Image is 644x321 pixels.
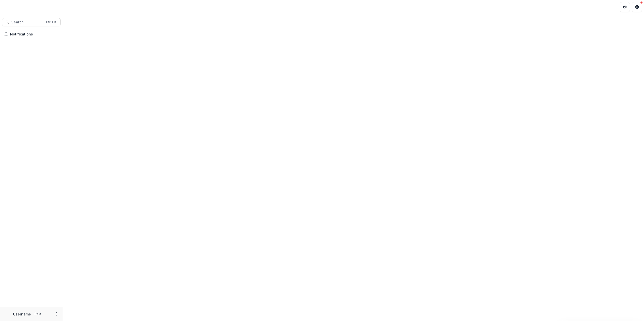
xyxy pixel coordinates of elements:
button: Search... [2,18,61,26]
span: Notifications [10,32,59,36]
button: Notifications [2,30,61,38]
div: Ctrl + K [45,19,57,25]
nav: breadcrumb [65,3,86,11]
button: More [54,311,60,317]
p: Role [33,312,43,316]
button: Partners [620,2,630,12]
button: Get Help [632,2,642,12]
p: Username [13,311,31,317]
span: Search... [11,20,43,24]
